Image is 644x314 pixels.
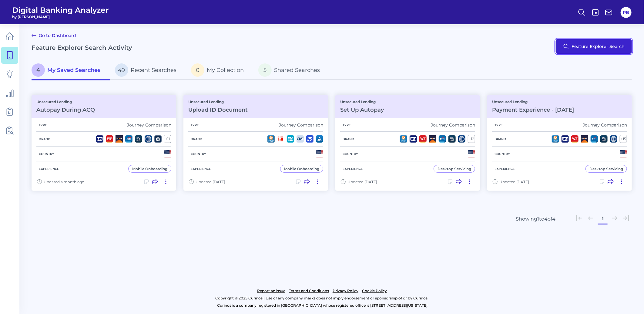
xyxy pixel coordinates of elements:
div: + 15 [620,135,627,143]
h5: Country [188,152,209,156]
a: Cookie Policy [362,287,387,295]
p: Curinos is a company registered in [GEOGRAPHIC_DATA] whose registered office is [STREET_ADDRESS][... [32,302,614,309]
h5: Country [340,152,361,156]
a: 49Recent Searches [110,61,186,80]
span: 4 [32,63,45,77]
div: Journey Comparison [431,122,475,128]
p: Copyright © 2025 Curinos | Use of any company marks does not imply endorsement or sponsorship of ... [30,295,614,302]
h5: Brand [188,137,205,141]
h3: Autopay During ACQ [36,106,95,113]
div: Journey Comparison [279,122,323,128]
h5: Experience [492,167,517,171]
div: + 11 [164,135,171,143]
span: Updated [DATE] [196,180,225,184]
h5: Type [492,123,505,127]
span: My Saved Searches [47,67,100,73]
button: 1 [598,214,608,224]
a: Privacy Policy [333,287,358,295]
div: Mobile Onboarding [284,167,319,171]
h2: Feature Explorer Search Activity [32,44,132,51]
div: Showing 1 to 4 of 4 [516,216,555,222]
h3: Upload ID Document [188,106,248,113]
a: Unsecured LendingSet Up AutopayTypeJourney ComparisonBrand+12CountryExperienceDesktop ServicingUp... [335,95,480,191]
span: Shared Searches [274,67,320,73]
a: Unsecured LendingPayment Experience - [DATE]TypeJourney ComparisonBrand+15CountryExperienceDeskto... [487,95,632,191]
span: Updated a month ago [44,180,84,184]
span: 49 [115,63,128,77]
p: Unsecured Lending [36,100,95,104]
a: Unsecured LendingUpload ID DocumentTypeJourney ComparisonBrandCountryExperienceMobile OnboardingU... [183,95,328,191]
span: 0 [191,63,204,77]
button: Feature Explorer Search [556,39,632,54]
h5: Type [188,123,201,127]
div: Desktop Servicing [589,167,623,171]
span: Recent Searches [131,67,176,73]
h5: Experience [340,167,365,171]
span: My Collection [207,67,244,73]
a: 5Shared Searches [253,61,330,80]
span: by [PERSON_NAME] [12,15,109,19]
a: 4My Saved Searches [32,61,110,80]
div: Journey Comparison [583,122,627,128]
h5: Experience [36,167,62,171]
h3: Set Up Autopay [340,106,384,113]
h5: Country [492,152,512,156]
h3: Payment Experience - [DATE] [492,106,574,113]
a: Unsecured LendingAutopay During ACQTypeJourney ComparisonBrand+11CountryExperienceMobile Onboardi... [32,95,176,191]
a: Report an issue [257,287,285,295]
p: Unsecured Lending [492,100,574,104]
h5: Country [36,152,57,156]
div: + 12 [468,135,475,143]
p: Unsecured Lending [340,100,384,104]
a: Go to Dashboard [32,32,76,39]
span: Updated [DATE] [499,180,529,184]
h5: Brand [340,137,357,141]
a: 0My Collection [186,61,253,80]
span: Updated [DATE] [347,180,377,184]
a: Terms and Conditions [289,287,329,295]
h5: Experience [188,167,213,171]
button: PB [621,7,632,18]
span: Digital Banking Analyzer [12,5,109,15]
h5: Type [36,123,49,127]
h5: Brand [492,137,508,141]
p: Unsecured Lending [188,100,248,104]
div: Desktop Servicing [438,167,471,171]
h5: Type [340,123,353,127]
span: 5 [258,63,272,77]
div: Mobile Onboarding [132,167,167,171]
h5: Brand [36,137,53,141]
div: Journey Comparison [127,122,171,128]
